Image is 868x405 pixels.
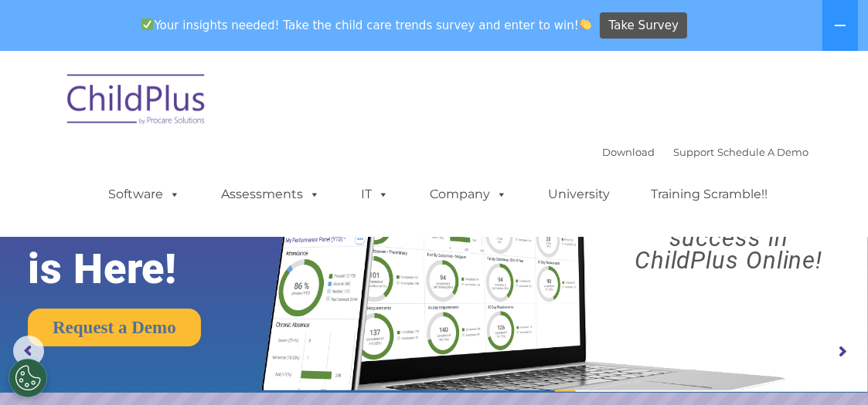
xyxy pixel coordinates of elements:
a: Schedule A Demo [718,146,809,158]
a: Training Scramble!! [636,179,784,210]
a: Request a Demo [28,309,201,346]
font: | [603,146,809,158]
a: Software [94,179,196,210]
button: Cookies Settings [9,359,47,397]
img: 👏 [580,19,591,30]
img: ✅ [141,19,153,30]
a: Download [603,146,655,158]
span: Take Survey [609,12,679,39]
a: Company [415,179,523,210]
a: Take Survey [600,12,687,39]
a: Support [674,146,715,158]
span: Your insights needed! Take the child care trends survey and enter to win! [135,10,598,40]
rs-layer: Boost your productivity and streamline your success in ChildPlus Online! [600,160,857,272]
a: IT [346,179,405,210]
a: University [533,179,626,210]
img: ChildPlus by Procare Solutions [60,63,214,140]
a: Assessments [206,179,336,210]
